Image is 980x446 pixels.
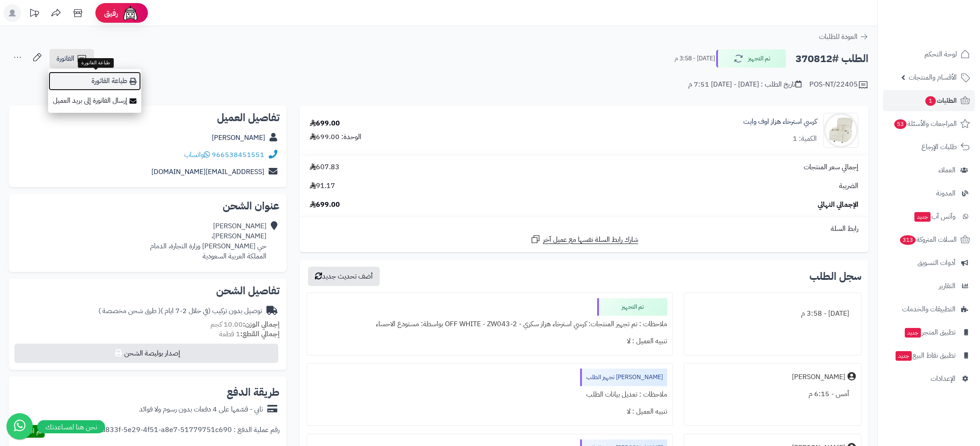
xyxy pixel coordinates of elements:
[90,425,280,438] div: رقم عملية الدفع : bbed833f-5e29-4f51-a8e7-51779751c690
[16,112,280,123] h2: تفاصيل العميل
[795,50,868,68] h2: الطلب #370812
[921,141,957,153] span: طلبات الإرجاع
[597,298,667,316] div: تم التجهيز
[883,322,975,343] a: تطبيق المتجرجديد
[743,117,817,127] a: كرسي استرخاء هزاز اوف وايت
[48,71,141,91] a: طباعة الفاتورة
[924,48,957,60] span: لوحة التحكم
[883,206,975,227] a: وآتس آبجديد
[883,229,975,250] a: السلات المتروكة313
[210,319,280,330] small: 10.00 كجم
[819,31,868,42] a: العودة للطلبات
[920,24,972,43] img: logo-2.png
[150,221,266,261] div: [PERSON_NAME] [PERSON_NAME]، حي [PERSON_NAME] وزارة التجارة، الدمام المملكة العربية السعودية
[839,181,858,191] span: الضريبة
[936,187,955,199] span: المدونة
[883,113,975,134] a: المراجعات والأسئلة53
[310,132,361,142] div: الوحدة: 699.00
[917,257,955,269] span: أدوات التسويق
[49,49,94,68] a: الفاتورة
[543,235,638,245] span: شارك رابط السلة نفسها مع عميل آخر
[56,53,74,64] span: الفاتورة
[310,162,339,172] span: 607.83
[896,351,912,361] span: جديد
[689,386,856,403] div: أمس - 6:15 م
[938,164,955,176] span: العملاء
[212,132,265,143] a: [PERSON_NAME]
[122,4,139,22] img: ai-face.png
[312,386,667,403] div: ملاحظات : تعديل بيانات الطلب
[689,305,856,322] div: [DATE] - 3:58 م
[883,183,975,204] a: المدونة
[883,299,975,320] a: التطبيقات والخدمات
[530,234,638,245] a: شارك رابط السلة نفسها مع عميل آخر
[809,80,868,90] div: POS-NT/22405
[675,54,715,63] small: [DATE] - 3:58 م
[893,118,957,130] span: المراجعات والأسئلة
[894,119,906,129] span: 53
[303,224,865,234] div: رابط السلة
[824,113,858,148] img: 1737964704-110102050045-90x90.jpg
[931,373,955,385] span: الإعدادات
[104,8,118,18] span: رفيق
[16,286,280,296] h2: تفاصيل الشحن
[212,150,264,160] a: 966538451551
[883,44,975,65] a: لوحة التحكم
[219,329,280,339] small: 1 قطعة
[818,200,858,210] span: الإجمالي النهائي
[23,4,45,24] a: تحديثات المنصة
[227,387,280,397] h2: طريقة الدفع
[900,235,916,245] span: 313
[793,134,817,144] div: الكمية: 1
[312,333,667,350] div: تنبيه العميل : لا
[895,349,955,362] span: تطبيق نقاط البيع
[243,319,280,330] strong: إجمالي الوزن:
[819,31,857,42] span: العودة للطلبات
[240,329,280,339] strong: إجمالي القطع:
[151,167,264,177] a: [EMAIL_ADDRESS][DOMAIN_NAME]
[98,306,262,316] div: توصيل بدون تركيب (في خلال 2-7 ايام )
[14,344,278,363] button: إصدار بوليصة الشحن
[914,212,931,222] span: جديد
[310,118,340,129] div: 699.00
[924,94,957,107] span: الطلبات
[883,252,975,273] a: أدوات التسويق
[308,267,380,286] button: أضف تحديث جديد
[688,80,801,90] div: تاريخ الطلب : [DATE] - [DATE] 7:51 م
[925,96,936,106] span: 1
[904,326,955,338] span: تطبيق المتجر
[913,210,955,223] span: وآتس آب
[939,280,955,292] span: التقارير
[883,368,975,389] a: الإعدادات
[905,328,921,338] span: جديد
[48,91,141,111] a: إرسال الفاتورة إلى بريد العميل
[883,136,975,157] a: طلبات الإرجاع
[909,71,957,84] span: الأقسام والمنتجات
[899,233,957,246] span: السلات المتروكة
[809,271,861,282] h3: سجل الطلب
[16,201,280,211] h2: عنوان الشحن
[310,200,340,210] span: 699.00
[312,403,667,420] div: تنبيه العميل : لا
[310,181,335,191] span: 91.17
[792,372,845,382] div: [PERSON_NAME]
[78,58,114,68] div: طباعة الفاتورة
[580,369,667,386] div: [PERSON_NAME] تجهيز الطلب
[98,306,161,316] span: ( طرق شحن مخصصة )
[902,303,955,315] span: التطبيقات والخدمات
[883,345,975,366] a: تطبيق نقاط البيعجديد
[883,160,975,181] a: العملاء
[883,275,975,296] a: التقارير
[804,162,858,172] span: إجمالي سعر المنتجات
[883,90,975,111] a: الطلبات1
[184,150,210,160] a: واتساب
[312,316,667,333] div: ملاحظات : تم تجهيز المنتجات: كرسي استرخاء هزاز سكري - OFF WHITE - ZW043-2 بواسطة: مستودع الاحساء
[716,49,786,68] button: تم التجهيز
[139,404,263,415] div: تابي - قسّمها على 4 دفعات بدون رسوم ولا فوائد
